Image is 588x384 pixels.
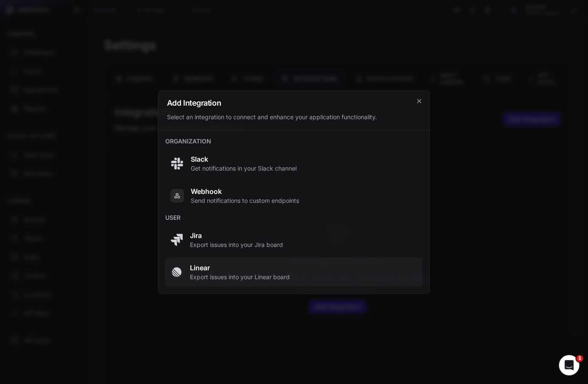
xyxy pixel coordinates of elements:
[165,149,423,178] a: Slack Get notifications in your Slack channel
[190,230,283,241] span: Jira
[165,258,423,286] button: Linear Export issues into your Linear board
[165,213,423,222] h3: User
[191,154,297,164] span: Slack
[190,263,290,273] span: Linear
[191,196,299,205] span: Send notifications to custom endpoints
[167,113,421,121] div: Select an integration to connect and enhance your application functionality.
[577,355,583,362] span: 1
[191,164,297,173] span: Get notifications in your Slack channel
[165,225,423,254] a: Jira Export issues into your Jira board
[191,186,299,196] span: Webhook
[559,355,580,376] iframe: Intercom live chat
[416,98,423,104] svg: cross 2,
[165,181,423,210] button: Webhook Send notifications to custom endpoints
[167,99,421,107] h2: Add Integration
[165,137,423,146] h3: Organization
[190,273,290,281] span: Export issues into your Linear board
[190,241,283,249] span: Export issues into your Jira board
